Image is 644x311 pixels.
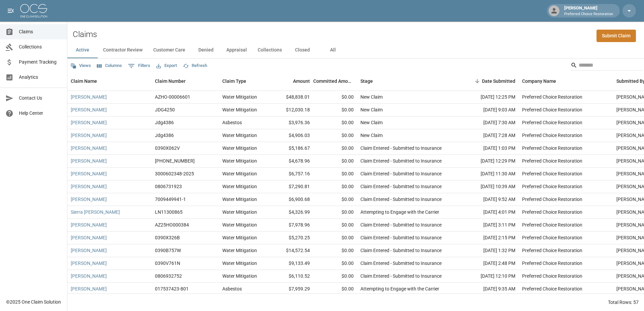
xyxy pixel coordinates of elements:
div: Asbestos [222,285,242,292]
h2: Claims [73,30,97,39]
div: Water Mitigation [222,132,257,139]
div: Amount [269,72,313,91]
a: [PERSON_NAME] [71,247,107,254]
div: $5,270.25 [269,232,313,244]
div: $4,326.99 [269,206,313,219]
div: Date Submitted [482,72,515,91]
div: Preferred Choice Restoration [522,145,582,151]
div: Attempting to Engage with the Carrier [360,209,439,215]
a: [PERSON_NAME] [71,234,107,241]
a: Submit Claim [597,30,636,42]
div: Jdg4386 [155,132,174,139]
div: LN11300865 [155,209,183,215]
span: Contact Us [19,95,62,102]
div: [DATE] 1:32 PM [458,244,519,257]
span: Payment Tracking [19,59,62,66]
div: Water Mitigation [222,209,257,215]
div: [PERSON_NAME] [561,5,616,17]
div: $48,838.01 [269,91,313,104]
div: Claim Number [152,72,219,91]
div: AZHO-00006601 [155,94,190,100]
div: $6,110.52 [269,270,313,283]
span: Help Center [19,110,62,117]
div: [DATE] 7:28 AM [458,129,519,142]
div: Attempting to Engage with the Carrier [360,285,439,292]
a: [PERSON_NAME] [71,183,107,190]
div: $4,906.03 [269,129,313,142]
div: $7,959.29 [269,283,313,296]
div: Water Mitigation [222,273,257,279]
div: Claim Entered - Submitted to Insurance [360,273,442,279]
div: [DATE] 11:30 AM [458,168,519,180]
div: Water Mitigation [222,170,257,177]
div: Water Mitigation [222,106,257,113]
div: Claim Entered - Submitted to Insurance [360,183,442,190]
div: Preferred Choice Restoration [522,209,582,215]
div: New Claim [360,132,383,139]
div: [DATE] 12:25 PM [458,91,519,104]
div: $0.00 [313,180,357,193]
div: $0.00 [313,129,357,142]
div: $0.00 [313,155,357,168]
div: [DATE] 3:11 PM [458,219,519,232]
span: Collections [19,43,62,50]
a: [PERSON_NAME] [71,221,107,228]
div: Claim Entered - Submitted to Insurance [360,196,442,203]
div: Company Name [522,72,556,91]
div: 017537423-801 [155,285,189,292]
div: Stage [360,72,373,91]
button: Refresh [181,61,209,71]
div: Preferred Choice Restoration [522,106,582,113]
button: Collections [252,42,287,58]
button: Show filters [126,61,152,71]
div: 7009449941-1 [155,196,186,203]
div: $7,978.96 [269,219,313,232]
a: [PERSON_NAME] [71,145,107,151]
div: [DATE] 2:15 PM [458,232,519,244]
div: $0.00 [313,206,357,219]
div: [DATE] 1:03 PM [458,142,519,155]
p: Preferred Choice Restoration [564,11,613,17]
div: Claim Name [67,72,152,91]
div: dynamic tabs [67,42,644,58]
div: Water Mitigation [222,260,257,267]
div: Water Mitigation [222,158,257,164]
div: [DATE] 2:48 PM [458,257,519,270]
div: Preferred Choice Restoration [522,94,582,100]
div: Preferred Choice Restoration [522,196,582,203]
button: Select columns [95,61,124,71]
div: Preferred Choice Restoration [522,119,582,126]
div: Preferred Choice Restoration [522,132,582,139]
div: $6,900.68 [269,193,313,206]
div: $0.00 [313,193,357,206]
div: [DATE] 4:01 PM [458,206,519,219]
div: Total Rows: 57 [608,299,639,306]
button: Closed [287,42,318,58]
a: [PERSON_NAME] [71,158,107,164]
a: [PERSON_NAME] [71,260,107,267]
a: [PERSON_NAME] [71,285,107,292]
div: 0390B757W [155,247,181,254]
button: Sort [473,76,482,86]
div: Committed Amount [313,72,357,91]
div: Claim Entered - Submitted to Insurance [360,221,442,228]
button: Appraisal [221,42,252,58]
div: Preferred Choice Restoration [522,170,582,177]
div: $9,133.49 [269,257,313,270]
div: 0390X326B [155,234,180,241]
div: $6,757.16 [269,168,313,180]
div: Preferred Choice Restoration [522,260,582,267]
div: $0.00 [313,104,357,116]
div: Preferred Choice Restoration [522,234,582,241]
div: $3,976.36 [269,116,313,129]
div: © 2025 One Claim Solution [6,299,61,305]
div: Preferred Choice Restoration [522,247,582,254]
div: $0.00 [313,244,357,257]
div: Company Name [519,72,613,91]
span: Claims [19,28,62,35]
button: All [318,42,348,58]
div: Claim Number [155,72,186,91]
div: $14,572.54 [269,244,313,257]
div: Stage [357,72,458,91]
div: Water Mitigation [222,221,257,228]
